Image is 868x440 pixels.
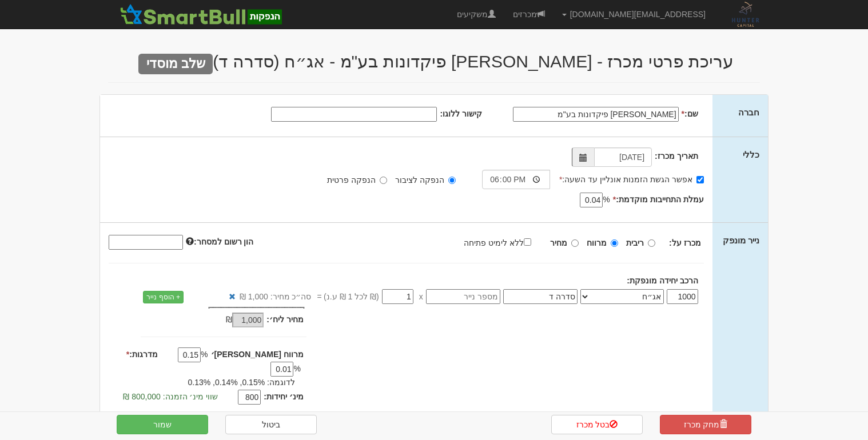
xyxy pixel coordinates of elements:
input: אפשר הגשת הזמנות אונליין עד השעה:* [696,176,704,183]
span: % [293,363,300,374]
span: = [317,291,321,302]
label: עמלת התחייבות מוקדמת: [613,194,704,205]
label: חברה [738,106,759,118]
label: הון רשום למסחר: [186,236,253,247]
label: נייר מונפק [723,234,759,246]
input: הנפקה פרטית [380,177,387,184]
h2: עריכת פרטי מכרז - [PERSON_NAME] פיקדונות בע"מ - אג״ח (סדרה ד) [108,52,760,71]
span: סה״כ מחיר: 1,000 ₪ [240,291,312,302]
input: מספר נייר [426,289,500,304]
div: ₪ [178,314,267,327]
input: שם הסדרה * [503,289,578,304]
a: + הוסף נייר [143,291,184,303]
strong: מחיר [550,238,567,247]
strong: ריבית [626,238,644,247]
a: ביטול [225,415,317,434]
label: מחיר ליח׳: [266,314,304,325]
a: בטל מכרז [551,415,643,434]
input: ריבית [648,239,655,247]
img: SmartBull Logo [117,3,285,26]
a: מחק מכרז [660,415,751,434]
span: לדוגמה: 0.15%, 0.14%, 0.13% [188,378,294,387]
label: ללא לימיט פתיחה [464,236,543,249]
label: שם: [682,108,698,119]
strong: הרכב יחידה מונפקת: [627,276,698,285]
button: שמור [117,415,208,434]
input: ללא לימיט פתיחה [524,238,531,246]
input: מרווח [611,239,618,247]
span: שווי מינ׳ הזמנה: 800,000 ₪ [123,392,218,401]
input: כמות [667,289,698,304]
span: % [603,194,610,205]
input: מחיר [571,239,579,247]
strong: מכרז על: [669,238,701,247]
label: הנפקה לציבור [395,174,456,186]
span: (₪ לכל 1 ₪ ע.נ) [322,291,379,302]
label: מינ׳ יחידות: [264,391,304,402]
label: קישור ללוגו: [440,108,482,119]
label: תאריך מכרז: [655,150,698,162]
strong: מרווח [587,238,607,247]
label: אפשר הגשת הזמנות אונליין עד השעה: [559,174,704,185]
label: הנפקה פרטית [327,174,387,186]
input: מחיר * [382,289,413,304]
label: מדרגות: [126,349,158,360]
label: מרווח [PERSON_NAME]׳ [211,349,304,360]
span: % [201,349,208,360]
label: כללי [743,149,759,161]
span: שלב מוסדי [138,54,213,74]
span: x [419,291,423,302]
input: הנפקה לציבור [448,177,456,184]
